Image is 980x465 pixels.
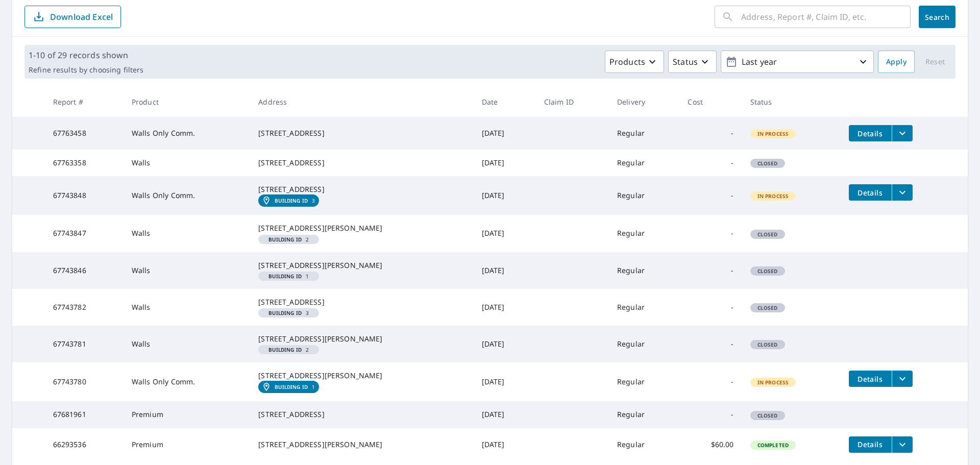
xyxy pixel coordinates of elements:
[124,215,250,252] td: Walls
[268,274,302,279] em: Building ID
[124,326,250,362] td: Walls
[275,198,308,204] em: Building ID
[609,428,679,461] td: Regular
[849,125,892,141] button: detailsBtn-67763458
[258,223,465,233] div: [STREET_ADDRESS][PERSON_NAME]
[609,56,645,68] p: Products
[609,150,679,176] td: Regular
[45,252,124,289] td: 67743846
[609,289,679,326] td: Regular
[609,117,679,150] td: Regular
[742,87,841,117] th: Status
[609,87,679,117] th: Delivery
[474,87,536,117] th: Date
[892,125,913,141] button: filesDropdownBtn-67763458
[45,117,124,150] td: 67763458
[258,128,465,138] div: [STREET_ADDRESS]
[605,51,664,73] button: Products
[474,252,536,289] td: [DATE]
[124,150,250,176] td: Walls
[849,436,892,453] button: detailsBtn-66293536
[258,334,465,344] div: [STREET_ADDRESS][PERSON_NAME]
[536,87,609,117] th: Claim ID
[45,87,124,117] th: Report #
[679,117,742,150] td: -
[849,371,892,387] button: detailsBtn-67743780
[474,150,536,176] td: [DATE]
[679,428,742,461] td: $60.00
[45,326,124,362] td: 67743781
[45,401,124,428] td: 67681961
[258,381,319,393] a: Building ID1
[124,401,250,428] td: Premium
[262,310,315,315] span: 3
[878,51,915,73] button: Apply
[751,379,795,386] span: In Process
[258,297,465,307] div: [STREET_ADDRESS]
[738,53,857,71] p: Last year
[679,401,742,428] td: -
[45,289,124,326] td: 67743782
[258,409,465,420] div: [STREET_ADDRESS]
[124,252,250,289] td: Walls
[50,11,113,22] p: Download Excel
[45,215,124,252] td: 67743847
[751,130,795,137] span: In Process
[679,326,742,362] td: -
[124,428,250,461] td: Premium
[474,117,536,150] td: [DATE]
[855,188,886,198] span: Details
[751,160,784,167] span: Closed
[258,194,319,207] a: Building ID3
[268,310,302,315] em: Building ID
[892,436,913,453] button: filesDropdownBtn-66293536
[679,87,742,117] th: Cost
[855,439,886,449] span: Details
[262,274,315,279] span: 1
[258,158,465,168] div: [STREET_ADDRESS]
[24,6,121,28] button: Download Excel
[268,347,302,352] em: Building ID
[679,176,742,215] td: -
[741,3,911,31] input: Address, Report #, Claim ID, etc.
[45,428,124,461] td: 66293536
[679,362,742,401] td: -
[474,215,536,252] td: [DATE]
[262,237,315,242] span: 2
[474,362,536,401] td: [DATE]
[258,371,465,381] div: [STREET_ADDRESS][PERSON_NAME]
[124,117,250,150] td: Walls Only Comm.
[855,374,886,384] span: Details
[609,362,679,401] td: Regular
[124,87,250,117] th: Product
[609,326,679,362] td: Regular
[751,412,784,419] span: Closed
[474,289,536,326] td: [DATE]
[886,56,906,68] span: Apply
[474,428,536,461] td: [DATE]
[751,267,784,275] span: Closed
[892,184,913,201] button: filesDropdownBtn-67743848
[721,51,874,73] button: Last year
[609,401,679,428] td: Regular
[668,51,717,73] button: Status
[268,237,302,242] em: Building ID
[262,347,315,352] span: 2
[673,56,698,68] p: Status
[679,289,742,326] td: -
[258,260,465,271] div: [STREET_ADDRESS][PERSON_NAME]
[927,12,947,22] span: Search
[855,129,886,138] span: Details
[29,49,143,61] p: 1-10 of 29 records shown
[919,6,955,28] button: Search
[751,192,795,200] span: In Process
[751,231,784,238] span: Closed
[45,150,124,176] td: 67763358
[258,439,465,450] div: [STREET_ADDRESS][PERSON_NAME]
[29,65,143,75] p: Refine results by choosing filters
[751,304,784,311] span: Closed
[679,150,742,176] td: -
[751,341,784,348] span: Closed
[849,184,892,201] button: detailsBtn-67743848
[124,289,250,326] td: Walls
